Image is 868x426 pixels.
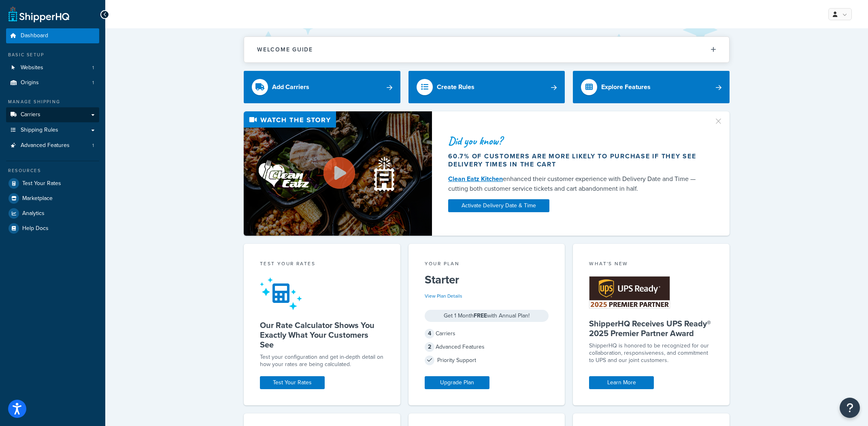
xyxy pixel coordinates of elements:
[448,135,704,147] div: Did you know?
[21,142,70,149] span: Advanced Features
[21,127,58,134] span: Shipping Rules
[6,28,99,43] a: Dashboard
[6,75,99,90] li: Origins
[408,71,565,103] a: Create Rules
[448,152,704,168] div: 60.7% of customers are more likely to purchase if they see delivery times in the cart
[22,225,49,232] span: Help Docs
[6,138,99,153] a: Advanced Features1
[6,206,99,221] a: Analytics
[601,81,651,93] div: Explore Features
[260,354,384,368] div: Test your configuration and get in-depth detail on how your rates are being calculated.
[6,138,99,153] li: Advanced Features
[272,81,309,93] div: Add Carriers
[425,329,434,339] span: 4
[257,47,313,53] h2: Welcome Guide
[448,174,704,194] div: enhanced their customer experience with Delivery Date and Time — cutting both customer service ti...
[21,111,40,118] span: Carriers
[92,79,94,86] span: 1
[21,32,48,39] span: Dashboard
[425,260,549,269] div: Your Plan
[425,355,549,366] div: Priority Support
[589,376,654,389] a: Learn More
[6,167,99,174] div: Resources
[448,174,503,183] a: Clean Eatz Kitchen
[425,342,434,352] span: 2
[260,260,384,269] div: Test your rates
[6,51,99,58] div: Basic Setup
[573,71,730,103] a: Explore Features
[6,98,99,105] div: Manage Shipping
[425,292,462,300] a: View Plan Details
[260,320,384,349] h5: Our Rate Calculator Shows You Exactly What Your Customers See
[6,75,99,90] a: Origins1
[22,180,61,187] span: Test Your Rates
[92,64,94,71] span: 1
[425,328,549,339] div: Carriers
[840,398,860,418] button: Open Resource Center
[22,210,45,217] span: Analytics
[589,260,713,269] div: What's New
[6,60,99,75] li: Websites
[244,111,432,236] img: Video thumbnail
[6,107,99,122] a: Carriers
[21,64,43,71] span: Websites
[474,311,487,320] strong: FREE
[425,310,549,322] div: Get 1 Month with Annual Plan!
[22,195,53,202] span: Marketplace
[589,319,713,338] h5: ShipperHQ Receives UPS Ready® 2025 Premier Partner Award
[244,71,400,103] a: Add Carriers
[425,341,549,353] div: Advanced Features
[425,376,489,389] a: Upgrade Plan
[437,81,474,93] div: Create Rules
[244,37,729,62] button: Welcome Guide
[260,376,325,389] a: Test Your Rates
[425,273,549,286] h5: Starter
[448,199,549,212] a: Activate Delivery Date & Time
[6,221,99,236] a: Help Docs
[6,123,99,138] a: Shipping Rules
[6,60,99,75] a: Websites1
[21,79,39,86] span: Origins
[589,342,713,364] p: ShipperHQ is honored to be recognized for our collaboration, responsiveness, and commitment to UP...
[6,191,99,206] a: Marketplace
[6,176,99,191] a: Test Your Rates
[92,142,94,149] span: 1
